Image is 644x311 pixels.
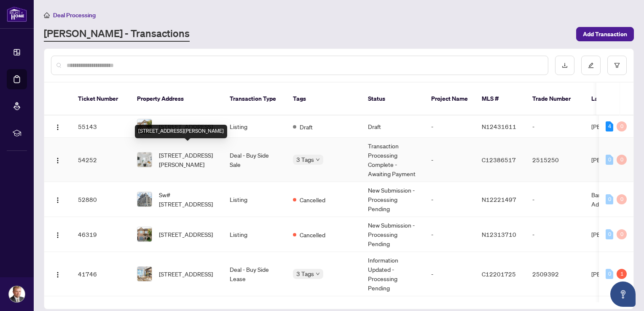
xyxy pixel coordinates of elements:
[617,229,627,239] div: 0
[475,83,526,115] th: MLS #
[137,153,152,167] img: thumbnail-img
[361,252,424,296] td: Information Updated - Processing Pending
[583,27,627,41] span: Add Transaction
[135,125,227,138] div: [STREET_ADDRESS][PERSON_NAME]
[617,155,627,165] div: 0
[53,11,96,19] span: Deal Processing
[581,56,601,75] button: edit
[588,62,594,68] span: edit
[71,115,130,138] td: 55143
[606,194,613,204] div: 0
[617,194,627,204] div: 0
[614,62,620,68] span: filter
[71,83,130,115] th: Ticket Number
[51,228,64,241] button: Logo
[137,227,152,241] img: thumbnail-img
[526,252,585,296] td: 2509392
[71,252,130,296] td: 41746
[44,27,190,42] a: [PERSON_NAME] - Transactions
[424,252,475,296] td: -
[482,270,516,278] span: C12201725
[223,182,286,217] td: Listing
[316,158,320,162] span: down
[526,83,585,115] th: Trade Number
[137,119,152,134] img: thumbnail-img
[617,269,627,279] div: 1
[300,122,313,131] span: Draft
[361,182,424,217] td: New Submission - Processing Pending
[300,230,325,239] span: Cancelled
[51,153,64,166] button: Logo
[482,156,516,164] span: C12386517
[610,282,636,307] button: Open asap
[482,196,516,203] span: N12221497
[361,115,424,138] td: Draft
[130,83,223,115] th: Property Address
[223,252,286,296] td: Deal - Buy Side Lease
[54,197,61,204] img: Logo
[361,138,424,182] td: Transaction Processing Complete - Awaiting Payment
[51,267,64,281] button: Logo
[223,138,286,182] td: Deal - Buy Side Sale
[555,56,574,75] button: download
[159,122,213,131] span: [STREET_ADDRESS]
[137,192,152,206] img: thumbnail-img
[361,83,424,115] th: Status
[7,6,27,22] img: logo
[137,267,152,281] img: thumbnail-img
[526,217,585,252] td: -
[44,12,50,18] span: home
[576,27,634,41] button: Add Transaction
[296,269,314,279] span: 3 Tags
[71,217,130,252] td: 46319
[607,56,627,75] button: filter
[223,83,286,115] th: Transaction Type
[54,271,61,278] img: Logo
[617,121,627,131] div: 0
[71,138,130,182] td: 54252
[9,286,25,302] img: Profile Icon
[54,157,61,164] img: Logo
[562,62,568,68] span: download
[606,269,613,279] div: 0
[159,269,213,279] span: [STREET_ADDRESS]
[71,182,130,217] td: 52880
[606,155,613,165] div: 0
[526,138,585,182] td: 2515250
[606,229,613,239] div: 0
[159,230,213,239] span: [STREET_ADDRESS]
[424,217,475,252] td: -
[316,272,320,276] span: down
[286,83,361,115] th: Tags
[526,115,585,138] td: -
[54,124,61,131] img: Logo
[424,182,475,217] td: -
[424,115,475,138] td: -
[424,83,475,115] th: Project Name
[296,155,314,164] span: 3 Tags
[300,195,325,204] span: Cancelled
[482,123,516,130] span: N12431611
[526,182,585,217] td: -
[159,190,216,209] span: Sw#[STREET_ADDRESS]
[361,217,424,252] td: New Submission - Processing Pending
[482,231,516,238] span: N12313710
[223,217,286,252] td: Listing
[51,120,64,133] button: Logo
[159,150,216,169] span: [STREET_ADDRESS][PERSON_NAME]
[223,115,286,138] td: Listing
[51,193,64,206] button: Logo
[424,138,475,182] td: -
[606,121,613,131] div: 4
[54,232,61,239] img: Logo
